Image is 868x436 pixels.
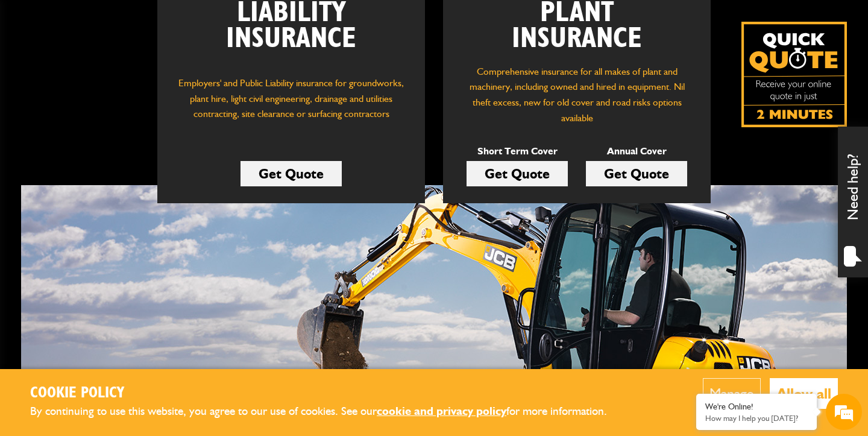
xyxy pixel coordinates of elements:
[16,147,220,174] input: Enter your email address
[16,112,220,138] input: Enter your last name
[705,414,808,423] p: How may I help you today?
[20,67,51,84] img: d_20077148190_company_1631870298795_20077148190
[741,22,847,127] a: Get your insurance quote isn just 2-minutes
[63,68,203,83] div: Chat with us now
[377,404,506,418] a: cookie and privacy policy
[198,6,227,35] div: Minimize live chat window
[705,402,808,412] div: We're Online!
[241,161,342,186] a: Get Quote
[16,218,220,332] textarea: Type your message and hit 'Enter'
[16,183,220,209] input: Enter your phone number
[703,378,761,409] button: Manage
[467,161,568,186] a: Get Quote
[770,378,838,409] button: Allow all
[164,343,219,359] em: Start Chat
[175,75,407,133] p: Employers' and Public Liability insurance for groundworks, plant hire, light civil engineering, d...
[741,22,847,127] img: Quick Quote
[467,144,568,159] p: Short Term Cover
[461,64,693,125] p: Comprehensive insurance for all makes of plant and machinery, including owned and hired in equipm...
[30,402,627,421] p: By continuing to use this website, you agree to our use of cookies. See our for more information.
[586,161,687,186] a: Get Quote
[586,144,687,159] p: Annual Cover
[838,127,868,277] div: Need help?
[30,384,627,403] h2: Cookie Policy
